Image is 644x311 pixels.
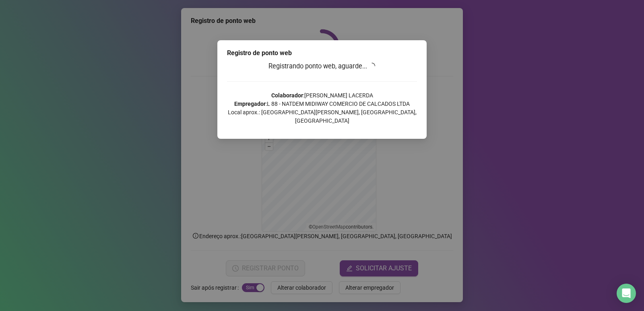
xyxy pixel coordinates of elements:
[227,48,417,58] div: Registro de ponto web
[227,91,417,125] p: : [PERSON_NAME] LACERDA : L 88 - NATDEM MIDIWAY COMERCIO DE CALCADOS LTDA Local aprox.: [GEOGRAPH...
[227,61,417,72] h3: Registrando ponto web, aguarde...
[234,101,266,107] strong: Empregador
[271,92,303,99] strong: Colaborador
[617,284,636,303] div: Open Intercom Messenger
[369,63,375,69] span: loading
